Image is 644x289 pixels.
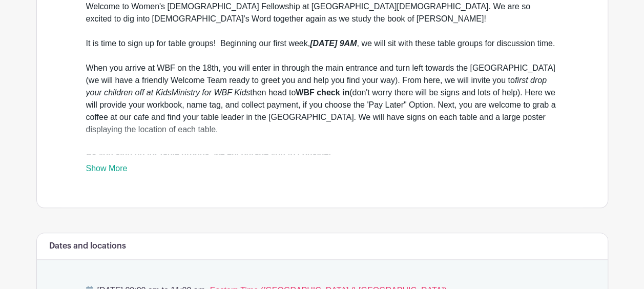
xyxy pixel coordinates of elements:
strong: WBF check in [296,88,349,97]
em: [DATE] 9AM [310,39,357,48]
h6: Dates and locations [49,241,126,251]
a: Show More [86,164,128,177]
em: first drop your children off at KidsMinistry for WBF Kids [86,76,547,97]
div: Welcome to Women's [DEMOGRAPHIC_DATA] Fellowship at [GEOGRAPHIC_DATA][DEMOGRAPHIC_DATA]. We are s... [86,1,558,148]
strong: As you sign up for table groups, we encourage you to consider: [86,150,335,158]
